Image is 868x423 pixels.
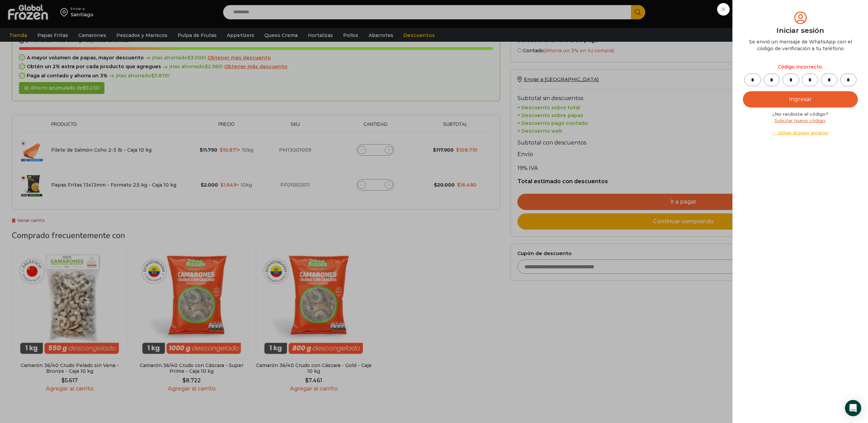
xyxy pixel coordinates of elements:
[743,25,858,36] div: Iniciar sesión
[743,91,858,108] button: Ingresar
[743,38,858,52] div: Se envió un mensaje de WhatsApp con el código de verificación a tu teléfono
[743,111,858,136] div: ¿No recibiste el código? .
[743,60,858,74] div: Código incorrecto.
[793,10,808,25] img: tabler-icon-user-circle.svg
[845,400,861,416] div: Open Intercom Messenger
[774,118,825,123] a: Solicitar nuevo código
[743,130,858,136] a: ← Volver al paso anterior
